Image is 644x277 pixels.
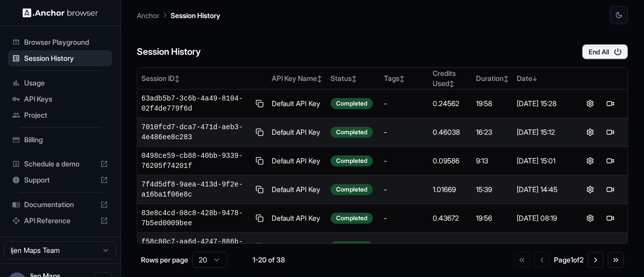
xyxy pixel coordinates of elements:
[476,184,509,195] div: 15:39
[433,213,468,223] div: 0.43672
[476,242,509,252] div: 12:17
[141,73,264,83] div: Session ID
[24,53,108,63] span: Session History
[141,255,188,265] p: Rows per page
[8,34,112,50] div: Browser Playground
[141,237,251,257] span: f58c80c7-aa6d-4247-886b-322044026bb8
[137,10,159,21] p: Anchor
[8,107,112,123] div: Project
[384,242,425,252] div: -
[331,98,373,109] div: Completed
[384,73,425,83] div: Tags
[8,75,112,91] div: Usage
[554,255,584,265] div: Page 1 of 2
[24,216,96,226] span: API Reference
[433,156,468,166] div: 0.09586
[24,135,108,145] span: Billing
[517,213,569,223] div: [DATE] 08:19
[352,75,357,82] span: ↕
[476,127,509,137] div: 16:23
[171,10,220,21] p: Session History
[24,175,96,185] span: Support
[268,204,327,233] td: Default API Key
[449,80,454,87] span: ↕
[384,127,425,137] div: -
[175,75,180,82] span: ↕
[24,37,108,47] span: Browser Playground
[23,8,98,18] img: Anchor Logo
[331,73,376,83] div: Status
[331,127,373,138] div: Completed
[331,241,373,252] div: Completed
[24,200,96,210] span: Documentation
[8,132,112,148] div: Billing
[8,213,112,229] div: API Reference
[8,50,112,66] div: Session History
[399,75,405,82] span: ↕
[433,184,468,195] div: 1.01669
[24,78,108,88] span: Usage
[268,175,327,204] td: Default API Key
[476,73,509,83] div: Duration
[517,156,569,166] div: [DATE] 15:01
[517,127,569,137] div: [DATE] 15:12
[517,99,569,109] div: [DATE] 15:28
[8,156,112,172] div: Schedule a demo
[433,242,468,252] div: 0.21674
[8,197,112,213] div: Documentation
[141,179,251,200] span: 7f4d5df8-9aea-413d-9f2e-a16ba1f06e8c
[433,127,468,137] div: 0.46038
[476,213,509,223] div: 19:56
[244,255,294,265] div: 1-20 of 38
[272,73,323,83] div: API Key Name
[384,213,425,223] div: -
[24,94,108,104] span: API Keys
[268,147,327,175] td: Default API Key
[8,91,112,107] div: API Keys
[268,233,327,261] td: Default API Key
[24,110,108,120] span: Project
[141,122,251,142] span: 7010fcd7-dca7-471d-aeb3-4e486ee8c283
[331,213,373,224] div: Completed
[517,73,569,83] div: Date
[317,75,322,82] span: ↕
[141,151,251,171] span: 0498ce59-cb88-40bb-9339-76205f74201f
[384,99,425,109] div: -
[331,184,373,195] div: Completed
[24,159,96,169] span: Schedule a demo
[141,208,251,228] span: 83e8c4cd-08c8-428b-9478-7b5ed0009bee
[8,172,112,188] div: Support
[504,75,509,82] span: ↕
[476,99,509,109] div: 19:58
[384,184,425,195] div: -
[384,156,425,166] div: -
[517,184,569,195] div: [DATE] 14:45
[268,118,327,147] td: Default API Key
[141,94,251,114] span: 63adb5b7-3c6b-4a49-8104-02f4de779f6d
[433,99,468,109] div: 0.24562
[532,75,537,82] span: ↓
[137,10,220,21] nav: breadcrumb
[517,242,569,252] div: [DATE] 08:07
[331,155,373,166] div: Completed
[137,45,201,59] h6: Session History
[582,44,628,59] button: End All
[476,156,509,166] div: 9:13
[433,68,468,88] div: Credits Used
[268,89,327,118] td: Default API Key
